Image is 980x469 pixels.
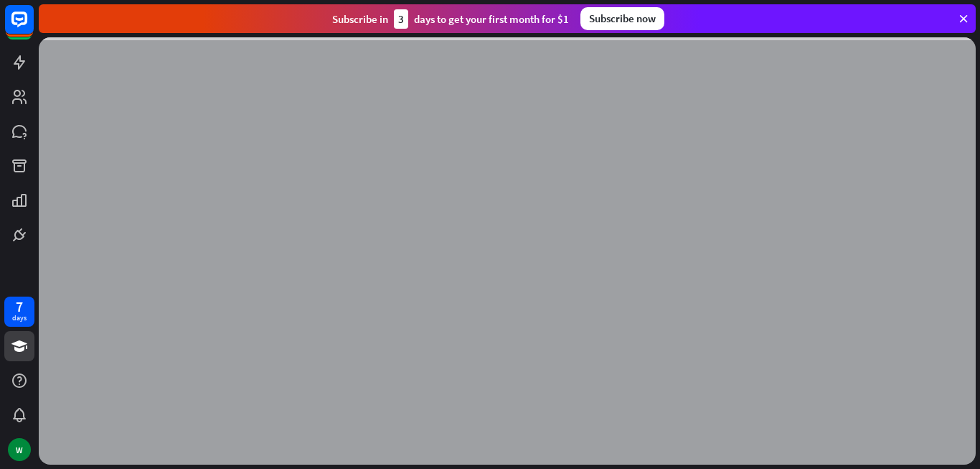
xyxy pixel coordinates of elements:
div: W [8,438,31,461]
div: days [12,313,27,323]
a: 7 days [4,297,34,327]
div: Subscribe now [580,7,664,30]
div: 7 [16,300,23,313]
div: 3 [394,9,408,29]
div: Subscribe in days to get your first month for $1 [332,9,569,29]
